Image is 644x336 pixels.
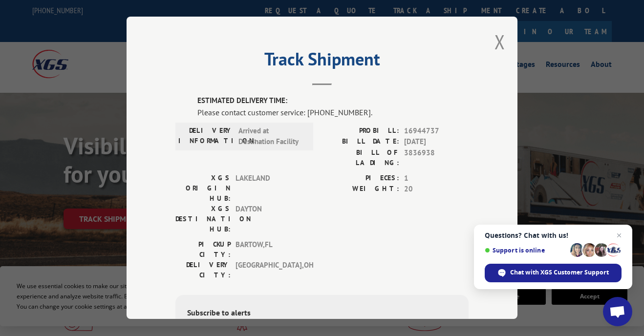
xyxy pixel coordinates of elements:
label: PROBILL: [322,126,399,137]
span: Arrived at Destination Facility [238,126,304,147]
span: 3836938 [404,147,469,168]
span: [DATE] [404,136,469,147]
span: Chat with XGS Customer Support [510,268,609,277]
label: DELIVERY CITY: [175,260,231,280]
label: ESTIMATED DELIVERY TIME: [197,95,469,106]
button: Close modal [494,29,505,55]
label: WEIGHT: [322,184,399,195]
a: Open chat [603,297,632,326]
div: Please contact customer service: [PHONE_NUMBER]. [197,106,469,118]
span: 20 [404,184,469,195]
label: BILL OF LADING: [322,147,399,168]
label: PIECES: [322,173,399,184]
label: XGS ORIGIN HUB: [175,173,231,204]
label: BILL DATE: [322,136,399,147]
span: 1 [404,173,469,184]
div: Subscribe to alerts [187,307,457,321]
span: BARTOW , FL [236,239,301,260]
span: DAYTON [236,204,301,234]
label: XGS DESTINATION HUB: [175,204,231,234]
span: 16944737 [404,126,469,137]
span: LAKELAND [236,173,301,204]
span: Questions? Chat with us! [485,231,622,239]
h2: Track Shipment [175,52,469,71]
span: Support is online [485,247,567,254]
span: Chat with XGS Customer Support [485,264,622,282]
label: DELIVERY INFORMATION: [178,126,234,147]
span: [GEOGRAPHIC_DATA] , OH [236,260,301,280]
label: PICKUP CITY: [175,239,231,260]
